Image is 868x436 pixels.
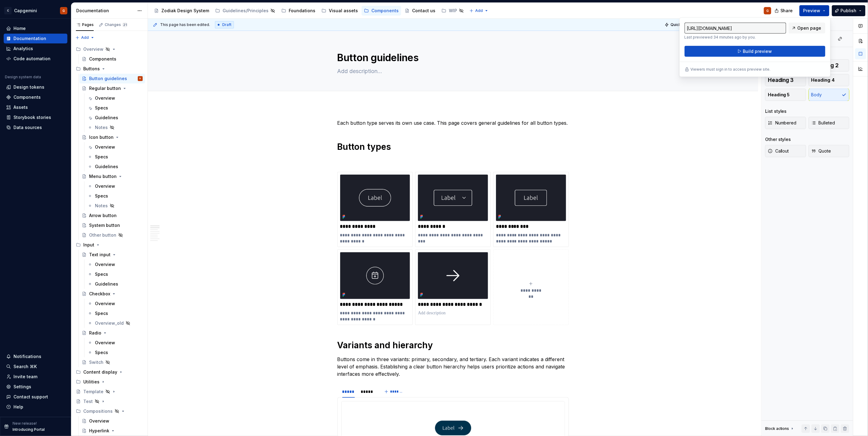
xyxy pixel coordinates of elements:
[772,5,797,16] button: Share
[371,8,399,14] div: Components
[95,203,108,209] div: Notes
[85,113,145,123] a: Guidelines
[85,309,145,318] a: Specs
[13,35,46,42] div: Documentation
[95,349,108,356] div: Specs
[13,427,45,432] p: Introducing Portal
[4,362,67,371] button: Search ⌘K
[140,76,141,82] div: G
[13,374,37,380] div: Invite team
[89,134,114,140] div: Icon button
[13,404,23,410] div: Help
[4,24,67,33] a: Home
[79,220,145,230] a: System button
[89,359,103,365] div: Switch
[79,74,145,83] a: Button guidelinesG
[4,352,67,361] button: Notifications
[768,120,797,126] span: Numbered
[85,299,145,309] a: Overview
[766,8,769,13] div: G
[79,328,145,338] a: Radio
[496,175,566,221] img: b81de5ea-15b5-43da-ab30-167208cdd3e0.png
[89,428,109,434] div: Hyperlink
[95,340,115,346] div: Overview
[85,201,145,211] a: Notes
[13,84,44,90] div: Design tokens
[95,154,108,160] div: Specs
[4,82,67,92] a: Design tokens
[362,6,401,16] a: Components
[685,35,786,40] p: Last previewed 34 minutes ago by you.
[4,44,67,54] a: Analytics
[85,338,145,348] a: Overview
[13,114,51,120] div: Storybook stories
[13,25,26,31] div: Home
[4,123,67,132] a: Data sources
[85,269,145,279] a: Specs
[768,148,789,154] span: Callout
[85,142,145,152] a: Overview
[743,48,772,54] span: Build preview
[5,75,41,79] div: Design system data
[685,46,825,57] button: Build preview
[1,4,70,17] button: CCapgeminiG
[89,76,127,82] div: Button guidelines
[319,6,360,16] a: Visual assets
[213,6,278,16] a: Guidelines/Principles
[81,35,89,40] span: Add
[765,108,787,114] div: List styles
[691,67,771,72] p: Viewers must sign in to access preview site.
[79,230,145,240] a: Other button
[13,46,33,52] div: Analytics
[83,398,93,405] div: Test
[73,387,145,397] a: Template
[811,77,835,83] span: Heading 4
[83,46,103,52] div: Overview
[83,66,100,72] div: Buttons
[14,8,37,14] div: Capgemini
[95,281,118,287] div: Guidelines
[122,22,128,27] span: 21
[89,56,116,62] div: Components
[95,105,108,111] div: Specs
[79,83,145,93] a: Regular button
[412,8,435,14] div: Contact us
[4,113,67,122] a: Storybook stories
[95,144,115,150] div: Overview
[337,119,569,127] p: Each button type serves its own use case. This page covers general guidelines for all button types.
[79,289,145,299] a: Checkbox
[13,94,41,100] div: Components
[85,279,145,289] a: Guidelines
[402,6,438,16] a: Contact us
[89,291,110,297] div: Checkbox
[89,418,109,424] div: Overview
[671,22,697,27] span: Quick preview
[160,22,210,27] span: This page has been edited.
[95,271,108,277] div: Specs
[95,183,115,189] div: Overview
[439,6,466,16] a: WIP
[152,5,466,17] div: Page tree
[89,330,101,336] div: Radio
[765,89,806,101] button: Heading 5
[222,22,231,27] span: Draft
[95,320,124,326] div: Overview_old
[811,148,831,154] span: Quote
[418,175,488,221] img: 22b05bb5-4d58-4df9-b219-55c571c91f49.png
[85,103,145,113] a: Specs
[83,242,94,248] div: Input
[841,8,857,14] span: Publish
[79,172,145,181] a: Menu button
[79,250,145,260] a: Text input
[768,77,794,83] span: Heading 3
[83,369,117,375] div: Content display
[798,25,821,31] span: Open page
[85,318,145,328] a: Overview_old
[13,384,31,390] div: Settings
[73,240,145,250] div: Input
[73,406,145,416] div: Compositions
[4,7,12,14] div: C
[73,367,145,377] div: Content display
[95,115,118,121] div: Guidelines
[768,92,790,98] span: Heading 5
